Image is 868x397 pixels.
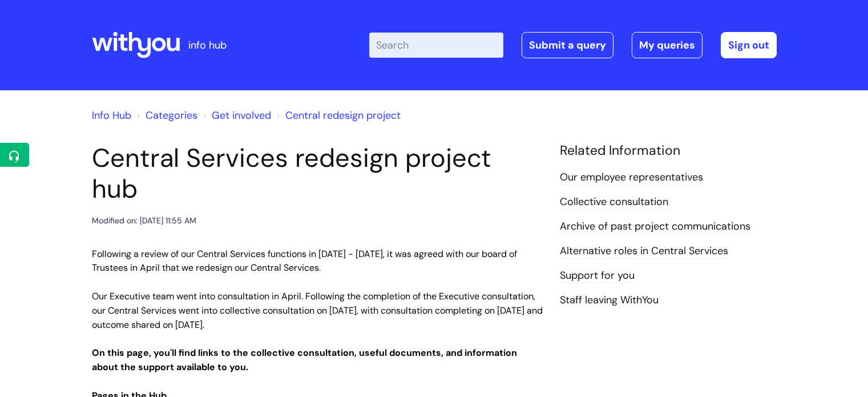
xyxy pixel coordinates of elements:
h4: Related Information [560,143,777,159]
a: Sign out [721,32,777,58]
strong: On this page, you'll find links to the collective consultation, useful documents, and information... [92,347,517,373]
a: Central redesign project [285,109,401,122]
span: Our Executive team went into consultation in April. Following the completion of the Executive con... [92,290,543,331]
a: My queries [632,32,703,58]
a: Staff leaving WithYou [560,293,659,308]
a: Categories [146,109,197,122]
div: Modified on: [DATE] 11:55 AM [92,214,196,228]
a: Our employee representatives [560,170,703,185]
div: | - [369,32,777,58]
input: Search [369,33,503,58]
a: Get involved [212,109,271,122]
a: Submit a query [522,32,613,58]
span: Following a review of our Central Services functions in [DATE] - [DATE], it was agreed with our b... [92,248,517,274]
a: Support for you [560,268,635,283]
a: Archive of past project communications [560,219,750,234]
h1: Central Services redesign project hub [92,143,543,204]
p: info hub [188,36,227,54]
a: Alternative roles in Central Services [560,244,728,259]
a: Info Hub [92,109,131,122]
li: Central redesign project [274,106,401,125]
li: Get involved [200,106,271,125]
li: Solution home [134,106,197,125]
a: Collective consultation [560,195,668,210]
